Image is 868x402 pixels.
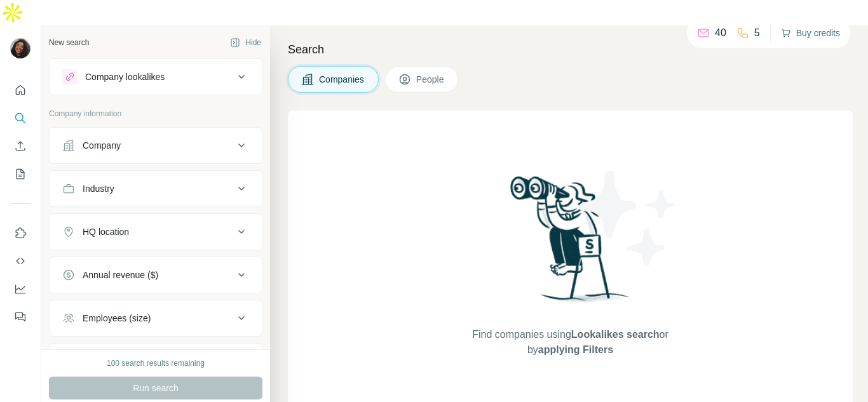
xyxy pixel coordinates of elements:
[10,222,31,245] button: Use Surfe on LinkedIn
[571,161,685,276] img: Surfe Illustration - Stars
[10,163,31,185] button: My lists
[83,182,114,195] div: Industry
[505,173,637,314] img: Surfe Illustration - Woman searching with binoculars
[10,305,31,328] button: Feedback
[83,312,151,325] div: Employees (size)
[10,79,31,102] button: Quick start
[50,217,262,247] button: HQ location
[754,25,760,41] p: 5
[50,62,262,92] button: Company lookalikes
[50,173,262,204] button: Industry
[781,24,840,42] button: Buy credits
[10,278,31,300] button: Dashboard
[85,70,165,83] div: Company lookalikes
[416,73,445,86] span: People
[10,38,31,58] img: Avatar
[50,303,262,333] button: Employees (size)
[319,73,365,86] span: Companies
[50,260,262,290] button: Annual revenue ($)
[83,269,158,281] div: Annual revenue ($)
[571,329,660,340] span: Lookalikes search
[10,250,31,272] button: Use Surfe API
[50,130,262,161] button: Company
[10,107,31,130] button: Search
[107,358,205,369] div: 100 search results remaining
[715,25,726,41] p: 40
[538,344,613,355] span: applying Filters
[221,33,270,52] button: Hide
[468,327,672,358] span: Find companies using or by
[10,135,31,157] button: Enrich CSV
[83,225,129,238] div: HQ location
[49,37,89,48] div: New search
[83,139,121,152] div: Company
[49,108,262,119] p: Company information
[50,346,262,377] button: Technologies
[288,41,853,58] h4: Search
